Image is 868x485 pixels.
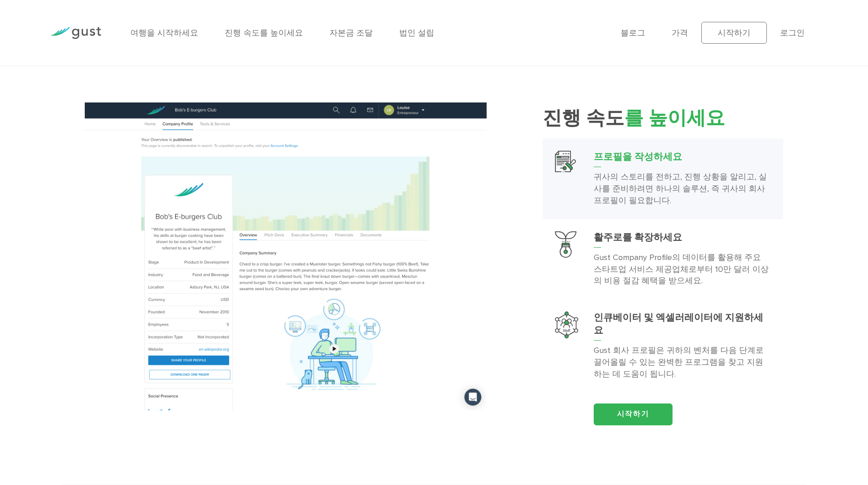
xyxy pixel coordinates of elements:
a: 프로필을 작성하세요프로필을 작성하세요귀사의 스토리를 전하고, 진행 상황을 알리고, 실사를 준비하려면 하나의 솔루션, 즉 귀사의 회사 프로필이 필요합니다. [543,138,783,219]
a: 진행 속도를 높이세요 [225,28,303,38]
a: 블로그 [621,28,645,38]
a: 인큐베이터 및 엑셀러레이터에 지원하세요인큐베이터 및 엑셀러레이터에 지원하세요Gust 회사 프로필은 귀하의 벤처를 다음 단계로 끌어올릴 수 있는 완벽한 프로그램을 찾고 지원하는... [543,299,783,393]
font: 인큐베이터 및 엑셀러레이터에 지원하세요 [594,312,763,336]
font: 활주로를 확장하세요 [594,232,682,243]
img: 프로필을 작성하세요 [555,151,576,172]
a: 여행을 시작하세요 [130,28,198,38]
font: 시작하기 [617,409,649,419]
a: 시작하기 [701,22,767,44]
font: Gust 회사 프로필은 귀하의 벤처를 다음 단계로 끌어올릴 수 있는 완벽한 프로그램을 찾고 지원하는 데 도움이 됩니다. [594,346,764,379]
a: 법인 설립 [399,28,434,38]
img: 인큐베이터 및 엑셀러레이터에 지원하세요 [555,311,579,338]
a: 활주로를 확장하세요활주로를 확장하세요Gust Company Profile의 데이터를 활용해 주요 스타트업 서비스 제공업체로부터 10만 달러 이상의 비용 절감 혜택을 받으세요. [543,219,783,300]
font: 프로필을 작성하세요 [594,151,682,163]
a: 로그인 [780,28,805,38]
font: 진행 속도 [543,107,624,130]
a: 시작하기 [594,403,673,425]
font: 시작하기 [718,28,750,38]
img: 프로필을 작성하세요 [85,102,486,410]
font: Gust Company Profile의 데이터를 활용해 주요 스타트업 서비스 제공업체로부터 10만 달러 이상의 비용 절감 혜택을 받으세요. [594,253,769,286]
img: 활주로를 확장하세요 [555,231,576,258]
font: 귀사의 스토리를 전하고, 진행 상황을 알리고, 실사를 준비하려면 하나의 솔루션, 즉 귀사의 회사 프로필이 필요합니다. [594,172,767,205]
img: 거스트 로고 [50,27,101,39]
font: 를 높이세요 [624,107,725,130]
a: 가격 [672,28,688,38]
a: 자본금 조달 [329,28,373,38]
